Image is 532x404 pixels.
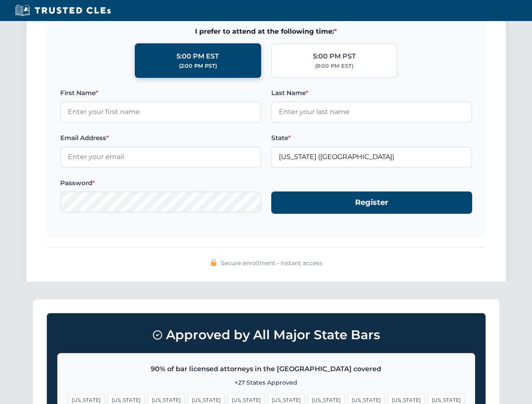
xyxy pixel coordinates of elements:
[68,378,465,387] p: +27 States Approved
[271,101,472,122] input: Enter your last name
[60,88,261,98] label: First Name
[60,146,261,167] input: Enter your email
[57,324,475,346] h3: Approved by All Major State Bars
[271,191,472,214] button: Register
[271,88,472,98] label: Last Name
[60,133,261,143] label: Email Address
[60,101,261,122] input: Enter your first name
[13,4,113,17] img: Trusted CLEs
[315,62,353,70] div: (8:00 PM EST)
[60,178,261,188] label: Password
[60,26,472,37] span: I prefer to attend at the following time:
[210,259,217,266] img: 🔒
[179,62,217,70] div: (2:00 PM PST)
[271,146,472,167] input: Florida (FL)
[221,258,322,268] span: Secure enrollment • Instant access
[176,51,219,62] div: 5:00 PM EST
[313,51,356,62] div: 5:00 PM PST
[68,364,465,375] p: 90% of bar licensed attorneys in the [GEOGRAPHIC_DATA] covered
[271,133,472,143] label: State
